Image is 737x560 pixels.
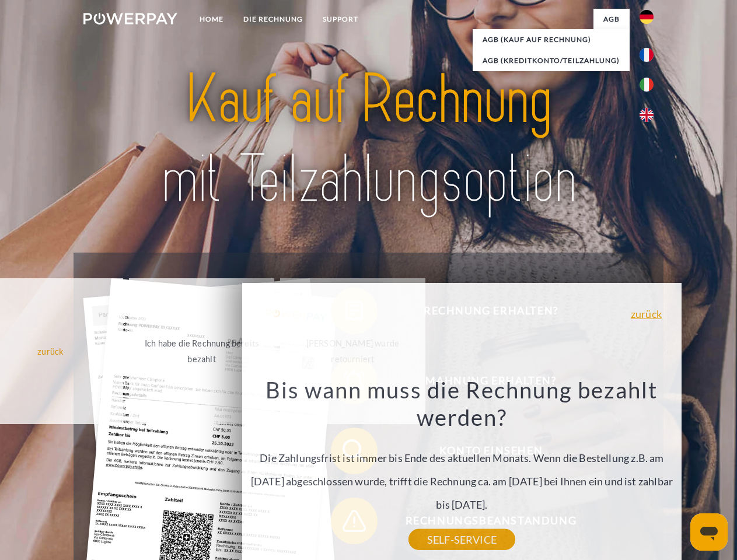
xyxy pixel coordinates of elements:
a: Home [190,9,233,30]
a: zurück [631,309,662,319]
a: AGB (Kauf auf Rechnung) [473,29,630,50]
div: Ich habe die Rechnung bereits bezahlt [136,335,267,367]
iframe: Schaltfläche zum Öffnen des Messaging-Fensters [690,513,728,551]
img: logo-powerpay-white.svg [83,13,177,24]
div: Die Zahlungsfrist ist immer bis Ende des aktuellen Monats. Wenn die Bestellung z.B. am [DATE] abg... [249,376,675,540]
a: agb [593,9,630,30]
img: it [640,78,654,92]
img: de [640,10,654,24]
img: fr [640,48,654,62]
a: SELF-SERVICE [408,529,515,550]
a: AGB (Kreditkonto/Teilzahlung) [473,50,630,71]
img: en [640,108,654,122]
img: title-powerpay_de.svg [111,56,626,223]
a: DIE RECHNUNG [233,9,313,30]
a: SUPPORT [313,9,368,30]
h3: Bis wann muss die Rechnung bezahlt werden? [249,376,675,432]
